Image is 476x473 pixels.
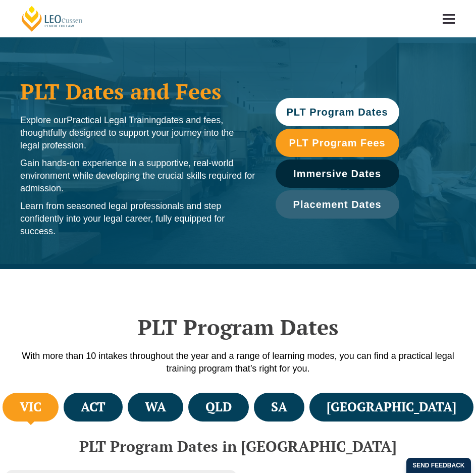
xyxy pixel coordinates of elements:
a: Immersive Dates [276,160,399,188]
p: Learn from seasoned legal professionals and step confidently into your legal career, fully equipp... [20,200,255,238]
span: Immersive Dates [293,169,381,179]
p: With more than 10 intakes throughout the year and a range of learning modes, you can find a pract... [10,350,466,375]
a: [PERSON_NAME] Centre for Law [20,5,84,32]
h4: [GEOGRAPHIC_DATA] [327,399,456,415]
h1: PLT Dates and Fees [20,79,255,104]
h2: PLT Program Dates [10,314,466,340]
h4: SA [271,399,287,415]
span: PLT Program Dates [287,107,388,117]
a: PLT Program Dates [276,98,399,126]
span: PLT Program Fees [289,138,385,148]
p: Gain hands-on experience in a supportive, real-world environment while developing the crucial ski... [20,157,255,195]
span: Practical Legal Training [67,115,161,125]
h4: WA [145,399,166,415]
span: Placement Dates [293,199,382,209]
a: Placement Dates [276,190,399,219]
h4: ACT [81,399,105,415]
h4: QLD [205,399,232,415]
a: PLT Program Fees [276,129,399,157]
iframe: LiveChat chat widget [408,405,451,448]
h4: VIC [20,399,41,415]
p: Explore our dates and fees, thoughtfully designed to support your journey into the legal profession. [20,114,255,152]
